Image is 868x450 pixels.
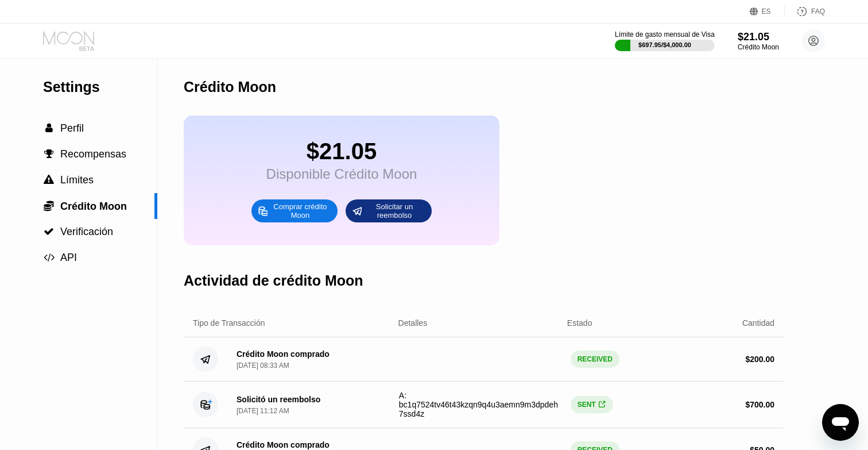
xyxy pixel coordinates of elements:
div: $21.05 [266,139,417,164]
div: ES [750,6,785,17]
div:  [598,401,606,409]
div: Comprar crédito Moon [269,202,332,220]
span: API [60,252,77,263]
div: Detalles [398,318,428,328]
div: Solicitó un reembolso [237,395,320,404]
div: Crédito Moon [184,79,276,95]
div: Límite de gasto mensual de Visa [615,30,715,39]
div: Disponible Crédito Moon [266,166,417,182]
div: RECEIVED [571,351,619,368]
iframe: Botón para iniciar la ventana de mensajería, conversación en curso [822,404,859,441]
div: FAQ [811,7,825,16]
div:  [43,123,55,133]
div: Estado [567,318,592,328]
div: $697.95 / $4,000.00 [638,41,691,48]
div:  [43,226,55,237]
span: Perfil [60,122,84,134]
div: FAQ [785,6,825,17]
div: Solicitar un reembolso [346,199,432,222]
span:  [44,200,54,211]
div:  [43,175,55,185]
div: [DATE] 11:12 AM [237,407,289,415]
div: $ 200.00 [745,355,774,364]
div: $21.05Crédito Moon [738,31,779,51]
div:  [43,252,55,263]
div: Tipo de Transacción [193,318,265,328]
div: [DATE] 08:33 AM [237,361,289,370]
div: Crédito Moon [738,43,779,51]
div:  [43,200,55,211]
div: $21.05 [738,31,779,43]
span:  [45,123,53,133]
div: Actividad de crédito Moon [184,272,363,289]
div: Crédito Moon comprado [237,440,330,449]
span: Recompensas [60,148,126,160]
span: A: bc1q7524tv46t43kzqn9q4u3aemn9m3dpdeh7ssd4z [399,391,558,418]
div: $ 700.00 [745,400,774,409]
div: Crédito Moon comprado [237,349,330,359]
div: Cantidad [742,318,774,328]
div: Límite de gasto mensual de Visa$697.95/$4,000.00 [615,30,715,51]
div: Comprar crédito Moon [251,199,338,222]
span: Crédito Moon [60,201,127,212]
div: ES [762,7,771,16]
span:  [44,252,55,263]
span:  [44,226,54,237]
span:  [599,401,605,409]
span: Límites [60,174,94,186]
div:  [43,149,55,159]
div: Settings [43,79,157,95]
div: Solicitar un reembolso [363,202,426,220]
span:  [44,149,54,159]
div: SENT [571,396,613,413]
span: Verificación [60,226,113,237]
span:  [44,175,54,185]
